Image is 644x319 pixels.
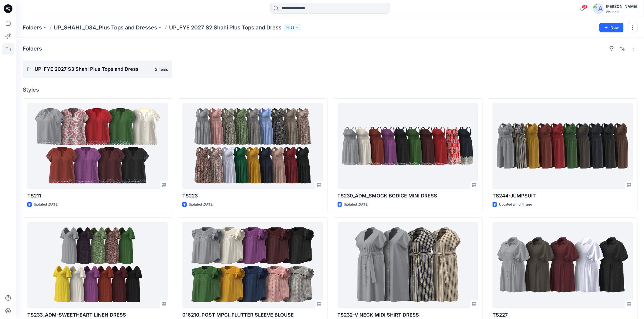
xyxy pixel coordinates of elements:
[606,10,637,14] div: Walmart
[27,311,168,319] p: TS233_ADM-SWEETHEART LINEN DRESS
[499,202,532,207] p: Updated a month ago
[182,311,323,319] p: 016210_POST MPCI_FLUTTER SLEEVE BLOUSE
[493,103,633,189] a: TS244-JUMPSUIT
[290,25,295,31] p: 53
[23,45,42,52] h4: Folders
[599,23,623,32] button: New
[606,3,637,10] div: [PERSON_NAME]
[593,3,604,14] img: avatar
[155,66,168,72] p: 2 items
[582,5,588,9] span: 18
[338,222,478,308] a: TS232-V NECK MIDI SHIRT DRESS
[182,103,323,189] a: TS223
[189,202,213,207] p: Updated [DATE]
[27,222,168,308] a: TS233_ADM-SWEETHEART LINEN DRESS
[23,24,42,31] a: Folders
[182,222,323,308] a: 016210_POST MPCI_FLUTTER SLEEVE BLOUSE
[493,222,633,308] a: TS227
[27,192,168,200] p: TS211
[54,24,157,31] a: UP_SHAHI _D34_Plus Tops and Dresses
[493,192,633,200] p: TS244-JUMPSUIT
[34,202,58,207] p: Updated [DATE]
[493,311,633,319] p: TS227
[338,103,478,189] a: TS230_ADM_SMOCK BODICE MINI DRESS
[23,86,638,93] h4: Styles
[27,103,168,189] a: TS211
[35,65,152,73] p: UP_FYE 2027 S3 Shahi Plus Tops and Dress
[344,202,369,207] p: Updated [DATE]
[169,24,282,31] p: UP_FYE 2027 S2 Shahi Plus Tops and Dress
[23,61,172,78] a: UP_FYE 2027 S3 Shahi Plus Tops and Dress2 items
[338,311,478,319] p: TS232-V NECK MIDI SHIRT DRESS
[182,192,323,200] p: TS223
[284,24,301,31] button: 53
[338,192,478,200] p: TS230_ADM_SMOCK BODICE MINI DRESS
